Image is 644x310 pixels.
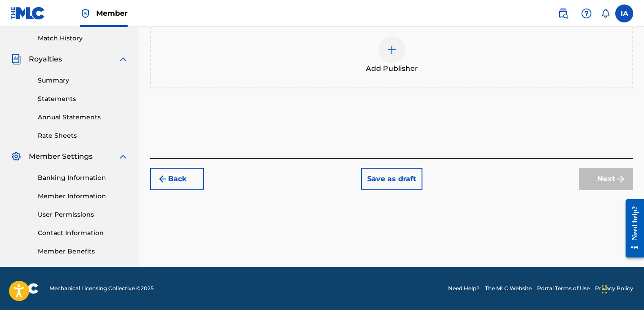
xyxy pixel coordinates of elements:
a: Banking Information [38,173,129,183]
button: Back [150,168,204,190]
img: add [386,44,397,55]
img: Top Rightsholder [80,8,91,19]
button: Save as draft [361,168,422,190]
a: Public Search [554,4,572,22]
a: Need Help? [448,284,480,293]
span: Member Settings [29,151,93,162]
img: expand [118,54,129,65]
span: Royalties [29,54,62,65]
img: 7ee5dd4eb1f8a8e3ef2f.svg [157,174,168,184]
a: Privacy Policy [595,284,633,293]
a: Contact Information [38,228,129,238]
a: Annual Statements [38,113,129,122]
img: help [581,8,592,19]
img: search [558,8,568,19]
img: Royalties [11,54,22,65]
img: expand [118,151,129,162]
a: User Permissions [38,210,129,219]
img: logo [11,283,39,294]
a: Summary [38,76,129,85]
span: Member [96,8,128,18]
a: Match History [38,34,129,43]
img: Member Settings [11,151,22,162]
img: MLC Logo [11,7,45,20]
a: Member Benefits [38,247,129,256]
iframe: Chat Widget [599,267,644,310]
div: User Menu [615,4,633,22]
a: Portal Terms of Use [537,284,590,293]
span: Add Publisher [366,63,418,74]
a: Statements [38,94,129,104]
span: Mechanical Licensing Collective © 2025 [49,284,154,293]
div: Help [577,4,595,22]
a: Rate Sheets [38,131,129,140]
a: Member Information [38,192,129,201]
div: Notifications [601,9,610,18]
a: The MLC Website [485,284,532,293]
div: Drag [602,276,607,303]
iframe: Resource Center [619,196,644,261]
